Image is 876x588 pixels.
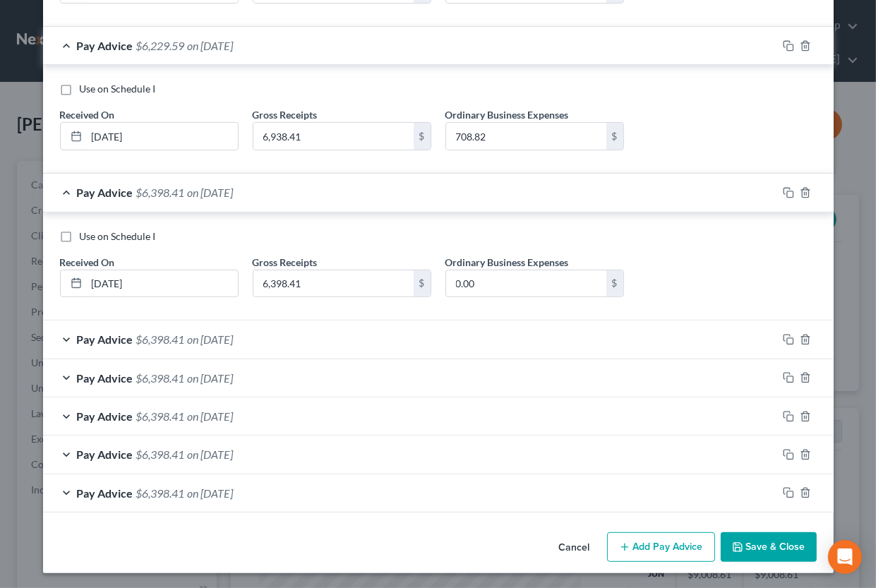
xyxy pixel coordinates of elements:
span: Use on Schedule I [80,83,156,95]
div: Open Intercom Messenger [828,540,862,574]
span: Pay Advice [77,409,133,423]
span: $6,398.41 [136,486,185,500]
span: $6,398.41 [136,332,185,346]
span: on [DATE] [188,186,234,199]
span: Pay Advice [77,371,133,385]
span: on [DATE] [188,448,234,461]
span: Pay Advice [77,486,133,500]
label: Gross Receipts [253,255,318,270]
span: Received On [60,256,115,268]
span: on [DATE] [188,39,234,52]
span: $6,229.59 [136,39,185,52]
label: Ordinary Business Expenses [445,107,569,122]
span: Received On [60,109,115,121]
button: Cancel [548,534,601,562]
input: MM/DD/YYYY [87,123,238,150]
span: Pay Advice [77,186,133,199]
span: Pay Advice [77,332,133,346]
span: $6,398.41 [136,448,185,461]
span: Pay Advice [77,39,133,52]
input: 0.00 [446,270,606,297]
input: 0.00 [446,123,606,150]
span: Use on Schedule I [80,230,156,242]
div: $ [414,270,431,297]
span: $6,398.41 [136,409,185,423]
span: $6,398.41 [136,186,185,199]
span: on [DATE] [188,332,234,346]
button: Add Pay Advice [607,532,715,562]
div: $ [414,123,431,150]
input: 0.00 [253,270,414,297]
button: Save & Close [721,532,817,562]
span: on [DATE] [188,371,234,385]
input: MM/DD/YYYY [87,270,238,297]
span: Pay Advice [77,448,133,461]
input: 0.00 [253,123,414,150]
div: $ [606,270,623,297]
div: $ [606,123,623,150]
label: Ordinary Business Expenses [445,255,569,270]
span: on [DATE] [188,409,234,423]
span: $6,398.41 [136,371,185,385]
label: Gross Receipts [253,107,318,122]
span: on [DATE] [188,486,234,500]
